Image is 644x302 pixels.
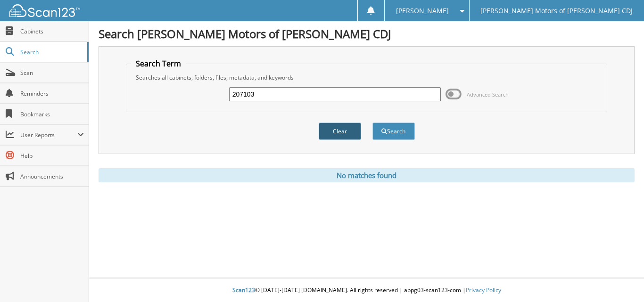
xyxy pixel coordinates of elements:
[319,122,361,140] button: Clear
[467,91,509,98] span: Advanced Search
[480,8,633,14] span: [PERSON_NAME] Motors of [PERSON_NAME] CDJ
[99,26,635,41] h1: Search [PERSON_NAME] Motors of [PERSON_NAME] CDJ
[131,58,186,69] legend: Search Term
[20,172,84,180] span: Announcements
[20,110,84,118] span: Bookmarks
[9,4,80,17] img: scan123-logo-white.svg
[89,279,644,302] div: © [DATE]-[DATE] [DOMAIN_NAME]. All rights reserved | appg03-scan123-com |
[20,131,77,139] span: User Reports
[20,27,84,35] span: Cabinets
[20,48,83,56] span: Search
[232,286,255,294] span: Scan123
[372,122,415,140] button: Search
[20,69,84,77] span: Scan
[131,73,602,82] div: Searches all cabinets, folders, files, metadata, and keywords
[20,152,84,160] span: Help
[20,90,84,98] span: Reminders
[99,168,635,182] div: No matches found
[396,8,449,14] span: [PERSON_NAME]
[466,286,501,294] a: Privacy Policy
